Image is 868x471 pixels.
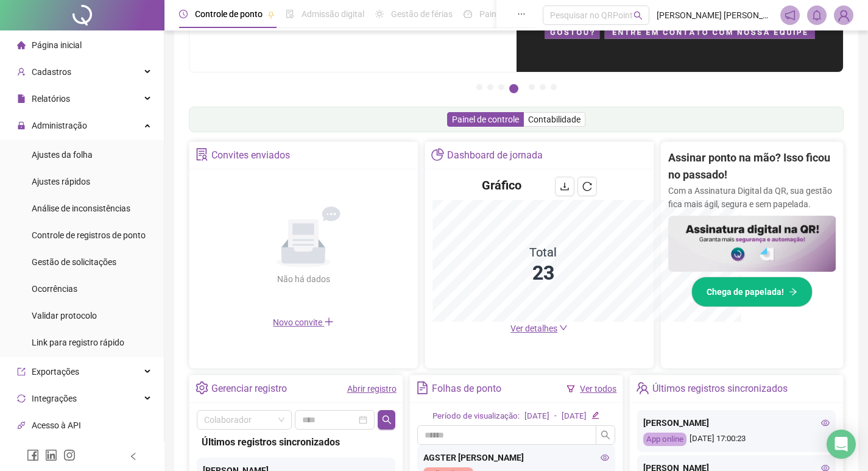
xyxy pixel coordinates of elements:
[32,40,82,50] span: Página inicial
[633,11,643,20] span: search
[324,317,334,327] span: plus
[510,324,557,333] span: Ver detalhes
[32,367,79,377] span: Exportações
[32,420,81,430] span: Acesso à API
[785,10,796,21] span: notification
[247,272,359,286] div: Não há dados
[302,9,364,19] span: Admissão digital
[601,430,610,440] span: search
[566,384,575,393] span: filter
[211,145,290,166] div: Convites enviados
[559,324,568,332] span: down
[432,410,520,423] div: Período de visualização:
[509,84,518,93] button: 4
[582,182,592,191] span: reload
[827,430,856,459] div: Open Intercom Messenger
[17,394,26,403] span: sync
[452,115,519,124] span: Painel de controle
[476,84,482,90] button: 1
[487,84,493,90] button: 2
[273,317,334,327] span: Novo convite
[591,411,599,419] span: edit
[482,177,521,194] h4: Gráfico
[643,433,830,447] div: [DATE] 17:00:23
[643,416,830,430] div: [PERSON_NAME]
[517,10,526,18] span: ellipsis
[32,311,97,320] span: Validar protocolo
[529,84,535,90] button: 5
[668,216,836,272] img: banner%2F02c71560-61a6-44d4-94b9-c8ab97240462.png
[195,9,263,19] span: Controle de ponto
[17,367,26,376] span: export
[17,68,26,76] span: user-add
[464,10,472,18] span: dashboard
[27,449,39,461] span: facebook
[391,9,453,19] span: Gestão de férias
[707,285,784,299] span: Chega de papelada!
[286,10,294,18] span: file-done
[811,10,822,21] span: bell
[63,449,76,461] span: instagram
[432,378,501,399] div: Folhas de ponto
[510,324,568,333] a: Ver detalhes down
[196,381,208,394] span: setting
[643,433,686,447] div: App online
[821,419,830,427] span: eye
[691,277,813,307] button: Chega de papelada!
[834,6,853,24] img: 46468
[668,149,836,184] h2: Assinar ponto na mão? Isso ficou no passado!
[580,384,616,394] a: Ver todos
[423,451,610,464] div: AGSTER [PERSON_NAME]
[657,9,773,22] span: [PERSON_NAME] [PERSON_NAME] - SANTOSR LOGISTICA
[524,410,549,423] div: [DATE]
[447,145,543,166] div: Dashboard de jornada
[32,284,77,294] span: Ocorrências
[416,381,429,394] span: file-text
[601,453,609,462] span: eye
[375,10,384,18] span: sun
[32,204,130,213] span: Análise de inconsistências
[668,184,836,211] p: Com a Assinatura Digital da QR, sua gestão fica mais ágil, segura e sem papelada.
[636,381,649,394] span: team
[498,84,504,90] button: 3
[32,150,93,160] span: Ajustes da folha
[32,257,116,267] span: Gestão de solicitações
[17,421,26,430] span: api
[267,11,275,18] span: pushpin
[789,288,797,296] span: arrow-right
[211,378,287,399] div: Gerenciar registro
[32,67,71,77] span: Cadastros
[129,452,138,461] span: left
[17,121,26,130] span: lock
[45,449,57,461] span: linkedin
[347,384,397,394] a: Abrir registro
[479,9,527,19] span: Painel do DP
[32,230,146,240] span: Controle de registros de ponto
[32,338,124,347] span: Link para registro rápido
[32,394,77,403] span: Integrações
[179,10,188,18] span: clock-circle
[551,84,557,90] button: 7
[540,84,546,90] button: 6
[562,410,587,423] div: [DATE]
[431,148,444,161] span: pie-chart
[32,121,87,130] span: Administração
[32,177,90,186] span: Ajustes rápidos
[32,94,70,104] span: Relatórios
[382,415,392,425] span: search
[17,94,26,103] span: file
[554,410,557,423] div: -
[528,115,580,124] span: Contabilidade
[560,182,570,191] span: download
[202,434,390,450] div: Últimos registros sincronizados
[17,41,26,49] span: home
[196,148,208,161] span: solution
[652,378,788,399] div: Últimos registros sincronizados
